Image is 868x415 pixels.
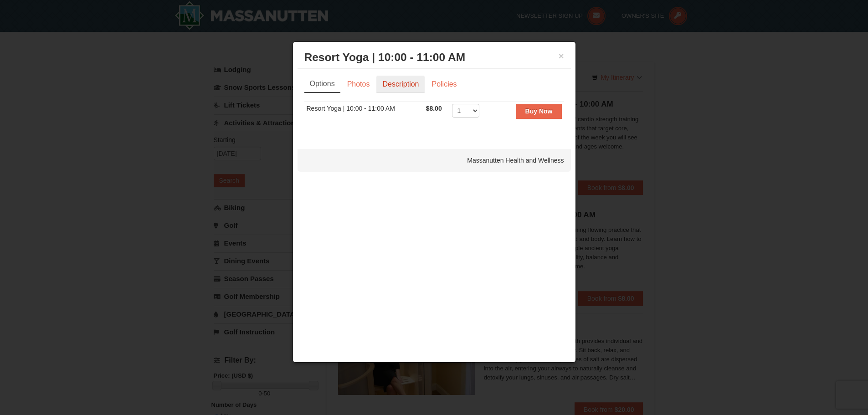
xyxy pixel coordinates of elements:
[304,76,340,93] a: Options
[516,104,562,118] button: Buy Now
[298,149,571,172] div: Massanutten Health and Wellness
[426,105,442,112] span: $8.00
[525,108,553,115] strong: Buy Now
[341,76,376,93] a: Photos
[304,51,564,64] h3: Resort Yoga | 10:00 - 11:00 AM
[376,76,425,93] a: Description
[426,76,462,93] a: Policies
[559,51,564,61] button: ×
[304,102,424,124] td: Resort Yoga | 10:00 - 11:00 AM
